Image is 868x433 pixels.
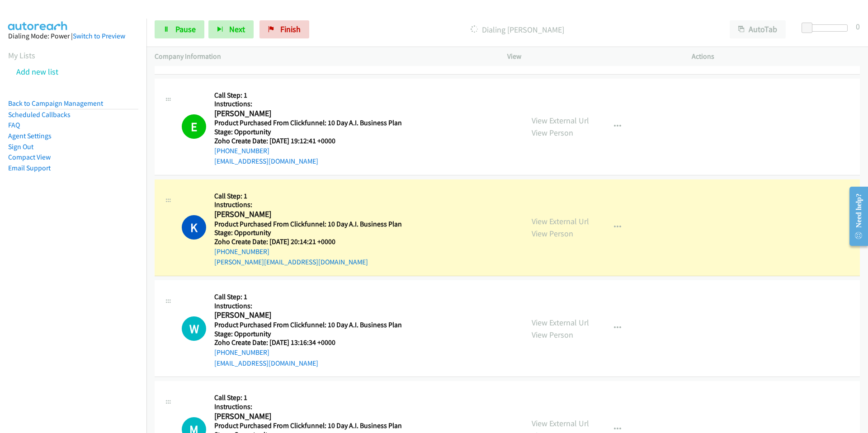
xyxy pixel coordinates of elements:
a: [EMAIL_ADDRESS][DOMAIN_NAME] [214,157,318,165]
h5: Product Purchased From Clickfunnel: 10 Day A.I. Business Plan [214,320,402,329]
h5: Call Step: 1 [214,393,402,402]
a: Finish [259,20,309,38]
div: 0 [856,20,860,33]
h5: Product Purchased From Clickfunnel: 10 Day A.I. Business Plan [214,118,402,127]
button: Next [208,20,254,38]
h5: Stage: Opportunity [214,329,402,339]
span: Pause [175,24,196,34]
div: Delay between calls (in seconds) [806,24,848,32]
h1: K [182,215,206,240]
h5: Instructions: [214,200,402,209]
a: Scheduled Callbacks [8,110,71,119]
h5: Product Purchased From Clickfunnel: 10 Day A.I. Business Plan [214,220,402,229]
h5: Instructions: [214,99,402,108]
a: Email Support [8,164,51,172]
p: Dialing [PERSON_NAME] [321,24,713,36]
h5: Call Step: 1 [214,192,402,201]
div: The call is yet to be attempted [182,316,206,341]
a: View Person [532,127,573,138]
a: Compact View [8,153,51,161]
h1: E [182,114,206,139]
span: Finish [280,24,301,34]
span: Next [229,24,245,34]
a: My Lists [8,50,35,61]
h2: [PERSON_NAME] [214,209,399,220]
h5: Stage: Opportunity [214,228,402,237]
iframe: Resource Center [842,180,868,252]
a: Agent Settings [8,132,52,140]
a: Switch to Preview [73,32,125,40]
div: Dialing Mode: Power | [8,31,138,42]
a: View External Url [532,216,589,226]
h5: Stage: Opportunity [214,127,402,136]
h2: [PERSON_NAME] [214,310,399,320]
p: View [507,51,675,62]
a: Pause [155,20,204,38]
a: View External Url [532,418,589,428]
a: [PHONE_NUMBER] [214,146,269,155]
a: [PHONE_NUMBER] [214,348,269,357]
h5: Product Purchased From Clickfunnel: 10 Day A.I. Business Plan [214,421,402,430]
h5: Instructions: [214,301,402,311]
h5: Zoho Create Date: [DATE] 13:16:34 +0000 [214,338,402,347]
h5: Zoho Create Date: [DATE] 19:12:41 +0000 [214,136,402,146]
a: Add new list [16,66,58,77]
a: View Person [532,329,573,340]
button: AutoTab [730,20,786,38]
h2: [PERSON_NAME] [214,108,399,119]
a: [PHONE_NUMBER] [214,247,269,256]
a: View External Url [532,115,589,126]
a: Back to Campaign Management [8,99,103,108]
a: View Person [532,228,573,239]
a: [PERSON_NAME][EMAIL_ADDRESS][DOMAIN_NAME] [214,258,368,266]
h1: W [182,316,206,341]
h5: Call Step: 1 [214,292,402,301]
h2: [PERSON_NAME] [214,411,399,422]
p: Company Information [155,51,491,62]
a: View External Url [532,317,589,328]
h5: Call Step: 1 [214,91,402,100]
a: FAQ [8,121,20,129]
p: Actions [692,51,860,62]
h5: Instructions: [214,402,402,411]
a: Sign Out [8,142,33,151]
h5: Zoho Create Date: [DATE] 20:14:21 +0000 [214,237,402,246]
a: [EMAIL_ADDRESS][DOMAIN_NAME] [214,359,318,367]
